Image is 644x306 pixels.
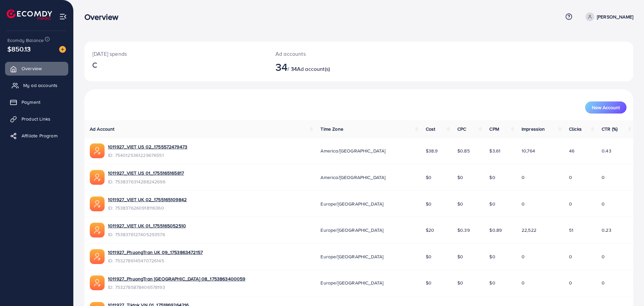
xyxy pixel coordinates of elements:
[23,82,58,89] span: My ad accounts
[569,279,572,286] span: 0
[489,174,495,181] span: $0
[320,174,385,181] span: America/[GEOGRAPHIC_DATA]
[569,174,572,181] span: 0
[592,105,620,110] span: New Account
[597,13,633,21] p: [PERSON_NAME]
[7,9,52,20] img: logo
[426,253,431,260] span: $0
[108,196,187,203] a: 1011927_VIET UK 02_1755165109842
[108,249,203,256] a: 1011927_PhuongTran UK 09_1753863472157
[426,147,438,154] span: $38.9
[457,227,470,233] span: $0.39
[569,126,582,132] span: Clicks
[275,60,396,73] h2: / 34
[108,275,245,282] a: 1011927_PhuongTran [GEOGRAPHIC_DATA] 08_1753863400059
[602,279,605,286] span: 0
[569,201,572,207] span: 0
[457,126,466,132] span: CPC
[5,95,68,109] a: Payment
[320,253,383,260] span: Europe/[GEOGRAPHIC_DATA]
[108,231,186,238] span: ID: 7538376127405293576
[522,147,535,154] span: 10,764
[275,59,288,75] span: 34
[320,227,383,233] span: Europe/[GEOGRAPHIC_DATA]
[602,126,617,132] span: CTR (%)
[426,201,431,207] span: $0
[59,13,67,20] img: menu
[297,65,330,73] span: Ad account(s)
[457,201,463,207] span: $0
[522,253,525,260] span: 0
[90,223,105,237] img: ic-ads-acc.e4c84228.svg
[108,170,184,176] a: 1011927_VIET US 01_1755165165817
[602,253,605,260] span: 0
[522,201,525,207] span: 0
[108,284,245,291] span: ID: 7532785878406578193
[426,279,431,286] span: $0
[59,46,66,53] img: image
[320,201,383,207] span: Europe/[GEOGRAPHIC_DATA]
[489,201,495,207] span: $0
[90,275,105,290] img: ic-ads-acc.e4c84228.svg
[522,279,525,286] span: 0
[5,112,68,126] a: Product Links
[320,126,343,132] span: Time Zone
[108,152,187,159] span: ID: 7540125361229676551
[5,129,68,142] a: Affiliate Program
[569,147,574,154] span: 46
[489,147,500,154] span: $3.61
[602,174,605,181] span: 0
[275,50,396,58] p: Ad accounts
[602,147,611,154] span: 0.43
[5,62,68,75] a: Overview
[22,65,42,72] span: Overview
[92,50,259,58] p: [DATE] spends
[457,253,463,260] span: $0
[426,174,431,181] span: $0
[90,126,115,132] span: Ad Account
[22,132,58,139] span: Affiliate Program
[457,147,470,154] span: $0.85
[108,178,184,185] span: ID: 7538376314288242696
[7,37,44,44] span: Ecomdy Balance
[5,79,68,92] a: My ad accounts
[489,279,495,286] span: $0
[90,143,105,158] img: ic-ads-acc.e4c84228.svg
[90,170,105,185] img: ic-ads-acc.e4c84228.svg
[489,253,495,260] span: $0
[7,44,31,54] span: $850.13
[583,12,633,21] a: [PERSON_NAME]
[426,227,434,233] span: $20
[320,279,383,286] span: Europe/[GEOGRAPHIC_DATA]
[569,253,572,260] span: 0
[489,126,499,132] span: CPM
[90,249,105,264] img: ic-ads-acc.e4c84228.svg
[522,126,545,132] span: Impression
[522,174,525,181] span: 0
[22,99,40,105] span: Payment
[84,12,124,22] h3: Overview
[457,279,463,286] span: $0
[320,147,385,154] span: America/[GEOGRAPHIC_DATA]
[108,205,187,211] span: ID: 7538376260918116360
[90,196,105,211] img: ic-ads-acc.e4c84228.svg
[426,126,435,132] span: Cost
[457,174,463,181] span: $0
[489,227,502,233] span: $0.89
[585,101,627,114] button: New Account
[522,227,536,233] span: 22,522
[22,116,50,122] span: Product Links
[108,143,187,150] a: 1011927_VIET US 02_1755572479473
[602,227,611,233] span: 0.23
[108,222,186,229] a: 1011927_VIET UK 01_1755165052510
[602,201,605,207] span: 0
[569,227,573,233] span: 51
[108,257,203,264] span: ID: 7532786145470726145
